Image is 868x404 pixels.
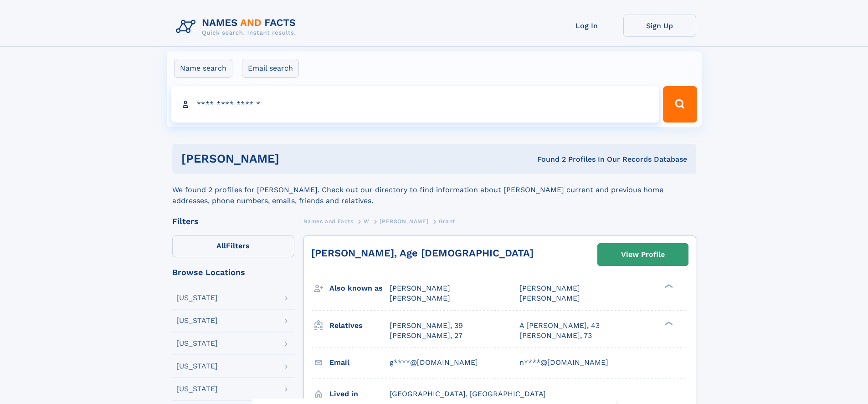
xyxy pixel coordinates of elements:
[519,321,600,331] a: A [PERSON_NAME], 43
[329,386,390,402] h3: Lived in
[176,385,218,393] div: [US_STATE]
[390,331,462,341] a: [PERSON_NAME], 27
[663,320,673,326] div: ❯
[329,281,390,296] h3: Also known as
[176,317,218,324] div: [US_STATE]
[621,244,665,265] div: View Profile
[390,321,463,331] a: [PERSON_NAME], 39
[172,15,303,39] img: Logo Names and Facts
[519,284,580,292] span: [PERSON_NAME]
[172,268,294,276] div: Browse Locations
[216,241,226,250] span: All
[172,217,294,225] div: Filters
[174,59,232,78] label: Name search
[598,244,688,266] a: View Profile
[329,355,390,370] h3: Email
[623,15,696,37] a: Sign Up
[390,284,450,292] span: [PERSON_NAME]
[663,86,697,123] button: Search Button
[390,389,546,398] span: [GEOGRAPHIC_DATA], [GEOGRAPHIC_DATA]
[176,363,218,370] div: [US_STATE]
[172,235,294,257] label: Filters
[176,340,218,347] div: [US_STATE]
[176,294,218,302] div: [US_STATE]
[364,218,370,225] span: W
[519,294,580,302] span: [PERSON_NAME]
[303,215,354,227] a: Names and Facts
[380,218,428,225] span: [PERSON_NAME]
[380,215,428,227] a: [PERSON_NAME]
[408,154,687,164] div: Found 2 Profiles In Our Records Database
[663,283,673,289] div: ❯
[390,294,450,302] span: [PERSON_NAME]
[181,153,408,164] h1: [PERSON_NAME]
[242,59,299,78] label: Email search
[171,86,659,123] input: search input
[364,215,370,227] a: W
[311,247,534,259] a: [PERSON_NAME], Age [DEMOGRAPHIC_DATA]
[519,331,592,341] a: [PERSON_NAME], 73
[550,15,623,37] a: Log In
[172,174,696,206] div: We found 2 profiles for [PERSON_NAME]. Check out our directory to find information about [PERSON_...
[329,318,390,333] h3: Relatives
[439,218,455,225] span: Grant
